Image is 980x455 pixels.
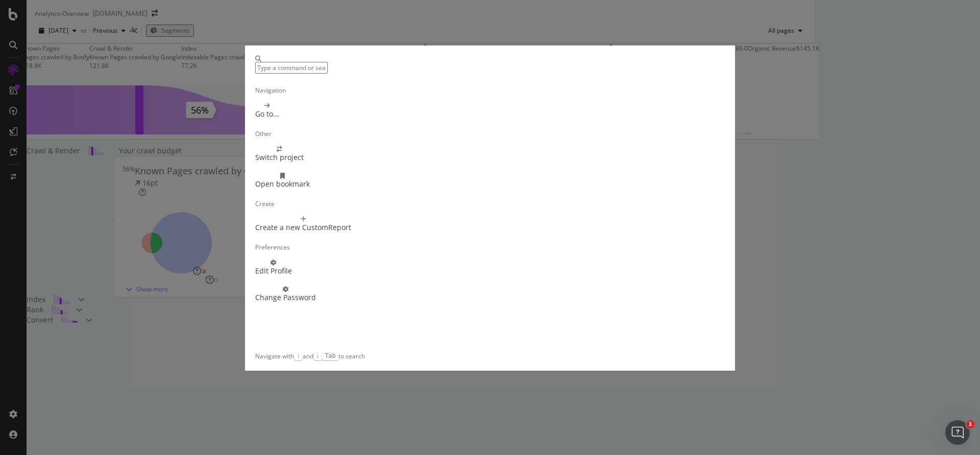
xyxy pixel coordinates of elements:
span: 1 [966,420,974,428]
div: Create a new CustomReport [255,222,351,233]
div: Create [255,199,725,208]
kbd: ↓ [313,352,322,360]
div: Open bookmark [255,179,310,189]
div: modal [245,45,735,371]
div: Navigate with and [255,352,322,360]
div: Other [255,129,725,138]
div: Switch project [255,152,304,163]
iframe: Intercom live chat [945,420,970,445]
div: Preferences [255,243,725,252]
kbd: Tab [322,352,338,360]
div: Edit Profile [255,266,292,276]
input: Type a command or search… [255,62,328,74]
div: Go to... [255,109,279,119]
div: to search [322,352,365,360]
kbd: ↑ [294,352,303,360]
div: Change Password [255,292,316,303]
div: Navigation [255,86,725,95]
